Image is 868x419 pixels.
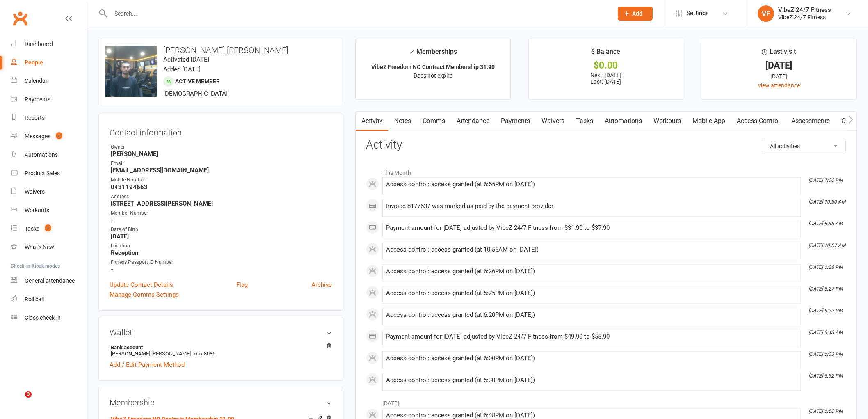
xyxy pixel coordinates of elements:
div: Payments [25,96,50,103]
h3: Wallet [110,328,332,337]
h3: [PERSON_NAME] [PERSON_NAME] [105,46,336,55]
div: Member Number [111,209,332,217]
span: Add [632,10,642,17]
div: Email [111,160,332,167]
span: Active member [175,78,220,85]
a: Manage Comms Settings [110,290,179,300]
a: People [11,53,87,72]
div: Messages [25,133,50,140]
strong: - [111,216,332,224]
div: What's New [25,244,54,250]
a: Payments [495,112,536,131]
div: VibeZ 24/7 Fitness [778,6,831,14]
li: [DATE] [366,395,846,408]
i: [DATE] 8:43 AM [809,330,843,335]
i: [DATE] 10:30 AM [809,199,845,205]
strong: Bank account [111,344,328,350]
div: Class check-in [25,314,61,321]
div: Reports [25,114,45,121]
div: Payment amount for [DATE] adjusted by VibeZ 24/7 Fitness from $31.90 to $37.90 [386,224,797,231]
div: Memberships [409,46,457,62]
strong: [STREET_ADDRESS][PERSON_NAME] [111,200,332,207]
a: view attendance [758,82,800,89]
p: Next: [DATE] Last: [DATE] [536,72,676,85]
a: Tasks 1 [11,220,87,238]
div: Access control: access granted (at 6:20PM on [DATE]) [386,311,797,318]
h3: Contact information [110,125,332,137]
a: General attendance kiosk mode [11,272,87,290]
a: Archive [311,280,332,290]
span: Settings [686,4,709,23]
div: Dashboard [25,41,53,47]
div: Access control: access granted (at 5:25PM on [DATE]) [386,290,797,297]
div: Mobile Number [111,176,332,184]
i: [DATE] 6:03 PM [809,351,843,357]
a: Product Sales [11,164,87,183]
a: Update Contact Details [110,280,173,290]
a: Workouts [648,112,687,131]
a: Flag [236,280,248,290]
img: image1744878064.png [105,46,157,97]
div: Waivers [25,188,45,195]
div: Access control: access granted (at 6:26PM on [DATE]) [386,268,797,275]
i: [DATE] 6:50 PM [809,408,843,414]
i: [DATE] 6:22 PM [809,308,843,314]
a: Workouts [11,201,87,220]
span: 1 [45,224,51,231]
div: [DATE] [709,72,849,81]
strong: Reception [111,249,332,256]
strong: [PERSON_NAME] [111,150,332,158]
div: Automations [25,151,58,158]
span: Does not expire [413,72,452,79]
div: Access control: access granted (at 6:55PM on [DATE]) [386,181,797,188]
a: Comms [417,112,451,131]
div: Last visit [762,46,796,61]
div: Location [111,242,332,250]
a: Messages 1 [11,127,87,146]
strong: VibeZ Freedom NO Contract Membership 31.90 [371,64,495,70]
div: $0.00 [536,61,676,70]
a: Automations [599,112,648,131]
iframe: Intercom live chat [8,391,28,411]
i: [DATE] 10:57 AM [809,243,845,248]
a: Attendance [451,112,495,131]
div: VF [758,5,774,22]
div: People [25,59,43,66]
div: Access control: access granted (at 6:00PM on [DATE]) [386,355,797,362]
div: Access control: access granted (at 5:30PM on [DATE]) [386,377,797,384]
i: [DATE] 8:55 AM [809,221,843,227]
input: Search... [108,8,607,19]
div: Calendar [25,78,48,84]
div: [DATE] [709,61,849,70]
div: General attendance [25,277,75,284]
div: Owner [111,143,332,151]
a: Access Control [731,112,786,131]
a: Reports [11,109,87,127]
li: [PERSON_NAME] [PERSON_NAME] [110,343,332,358]
strong: - [111,266,332,273]
time: Added [DATE] [163,66,201,73]
a: Clubworx [10,8,30,29]
div: Tasks [25,225,39,232]
strong: [DATE] [111,233,332,240]
div: Product Sales [25,170,60,176]
a: Dashboard [11,35,87,53]
i: [DATE] 6:28 PM [809,264,843,270]
div: Address [111,193,332,201]
a: Roll call [11,290,87,309]
div: Access control: access granted (at 6:48PM on [DATE]) [386,412,797,419]
span: 1 [56,132,62,139]
div: Payment amount for [DATE] adjusted by VibeZ 24/7 Fitness from $49.90 to $55.90 [386,333,797,340]
a: Automations [11,146,87,164]
div: Fitness Passport ID Number [111,259,332,266]
a: Activity [356,112,388,131]
a: Class kiosk mode [11,309,87,327]
li: This Month [366,164,846,177]
h3: Membership [110,398,332,407]
strong: [EMAIL_ADDRESS][DOMAIN_NAME] [111,167,332,174]
a: Waivers [536,112,570,131]
i: [DATE] 5:27 PM [809,286,843,292]
span: 3 [25,391,32,398]
i: [DATE] 7:00 PM [809,177,843,183]
a: Waivers [11,183,87,201]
